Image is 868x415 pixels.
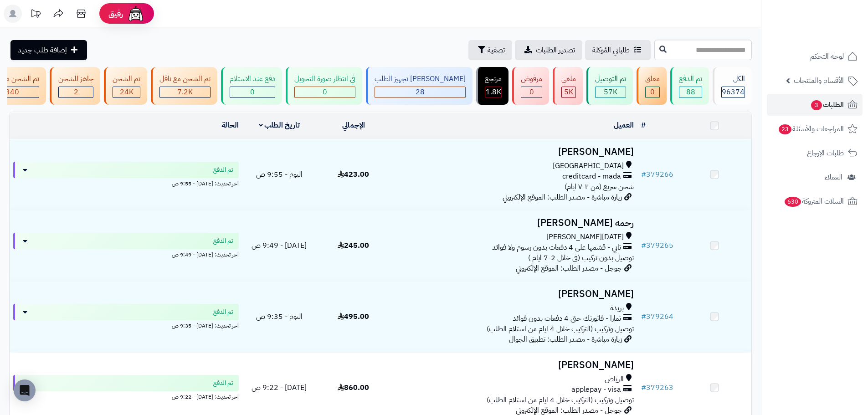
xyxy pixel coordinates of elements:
span: # [641,169,646,180]
a: تاريخ الطلب [259,120,300,131]
a: الطلبات3 [767,94,863,116]
span: زيارة مباشرة - مصدر الطلب: الموقع الإلكتروني [503,192,622,203]
div: ملغي [561,74,576,84]
span: 3 [811,100,822,110]
span: 630 [785,197,801,207]
div: 1838 [485,87,501,97]
a: تم الشحن مع ناقل 7.2K [149,67,219,105]
span: السلات المتروكة [784,195,844,208]
a: تحديثات المنصة [24,5,47,25]
a: تم الدفع 88 [668,67,711,105]
a: العميل [614,120,634,131]
div: تم التوصيل [595,74,626,84]
span: 2 [74,87,78,97]
span: زيارة مباشرة - مصدر الطلب: تطبيق الجوال [509,334,622,345]
a: #379265 [641,240,673,251]
a: طلباتي المُوكلة [585,40,651,60]
div: Open Intercom Messenger [14,379,36,401]
a: تصدير الطلبات [515,40,582,60]
a: السلات المتروكة630 [767,190,863,212]
a: مرتجع 1.8K [474,67,510,105]
h3: [PERSON_NAME] [394,147,634,157]
a: الإجمالي [342,120,365,131]
span: # [641,311,646,322]
a: مرفوض 0 [510,67,551,105]
a: جاهز للشحن 2 [48,67,102,105]
h3: [PERSON_NAME] [394,289,634,299]
div: 88 [679,87,702,97]
div: 57010 [596,87,626,97]
span: 28 [416,87,425,97]
a: #379264 [641,311,673,322]
span: الأقسام والمنتجات [794,74,844,87]
a: إضافة طلب جديد [10,40,87,60]
span: # [641,240,646,251]
a: طلبات الإرجاع [767,142,863,164]
a: #379263 [641,382,673,393]
span: 88 [686,87,695,97]
span: شحن سريع (من ٢-٧ ايام) [565,181,634,192]
span: تصفية [488,45,505,56]
span: تصدير الطلبات [536,45,575,56]
span: 0 [529,87,534,97]
span: 5K [564,87,573,97]
span: applepay - visa [571,384,621,395]
button: تصفية [468,40,512,60]
h3: [PERSON_NAME] [394,360,634,370]
span: لوحة التحكم [810,50,844,63]
div: [PERSON_NAME] تجهيز الطلب [375,74,466,84]
span: الرياض [605,374,624,384]
span: الطلبات [810,98,844,111]
a: العملاء [767,166,863,188]
span: توصيل بدون تركيب (في خلال 2-7 ايام ) [528,252,634,263]
span: تابي - قسّمها على 4 دفعات بدون رسوم ولا فوائد [492,242,621,253]
span: 57K [604,87,617,97]
span: طلبات الإرجاع [807,147,844,159]
a: الحالة [221,120,239,131]
span: 0 [650,87,655,97]
span: 0 [250,87,255,97]
div: 0 [646,87,659,97]
span: تمارا - فاتورتك حتى 4 دفعات بدون فوائد [513,313,621,324]
a: معلق 0 [635,67,668,105]
span: اليوم - 9:35 ص [256,311,303,322]
div: اخر تحديث: [DATE] - 9:49 ص [13,249,239,259]
div: الكل [721,74,745,84]
span: [DATE] - 9:22 ص [252,382,307,393]
span: رفيق [108,8,123,19]
img: ai-face.png [127,5,145,23]
span: المراجعات والأسئلة [778,123,844,135]
a: تم الشحن 24K [102,67,149,105]
div: 0 [230,87,275,97]
span: 96374 [722,87,745,97]
div: تم الدفع [679,74,702,84]
div: اخر تحديث: [DATE] - 9:35 ص [13,320,239,330]
a: # [641,120,646,131]
span: 1.8K [486,87,501,97]
span: 23 [779,124,791,134]
span: [DATE] - 9:49 ص [252,240,307,251]
div: اخر تحديث: [DATE] - 9:55 ص [13,178,239,188]
div: 24017 [113,87,140,97]
span: تم الدفع [213,165,233,174]
div: 0 [521,87,542,97]
div: 28 [375,87,465,97]
span: اليوم - 9:55 ص [256,169,303,180]
span: العملاء [825,171,842,184]
span: 0 [323,87,327,97]
div: في انتظار صورة التحويل [294,74,355,84]
a: [PERSON_NAME] تجهيز الطلب 28 [364,67,474,105]
div: دفع عند الاستلام [230,74,275,84]
span: طلباتي المُوكلة [592,45,630,56]
div: 0 [295,87,355,97]
div: مرفوض [521,74,542,84]
div: مرتجع [485,74,502,84]
div: تم الشحن [113,74,140,84]
span: 24K [120,87,134,97]
a: الكل96374 [711,67,754,105]
a: المراجعات والأسئلة23 [767,118,863,140]
span: توصيل وتركيب (التركيب خلال 4 ايام من استلام الطلب) [487,323,634,334]
span: 495.00 [338,311,369,322]
a: في انتظار صورة التحويل 0 [284,67,364,105]
span: تم الدفع [213,379,233,388]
